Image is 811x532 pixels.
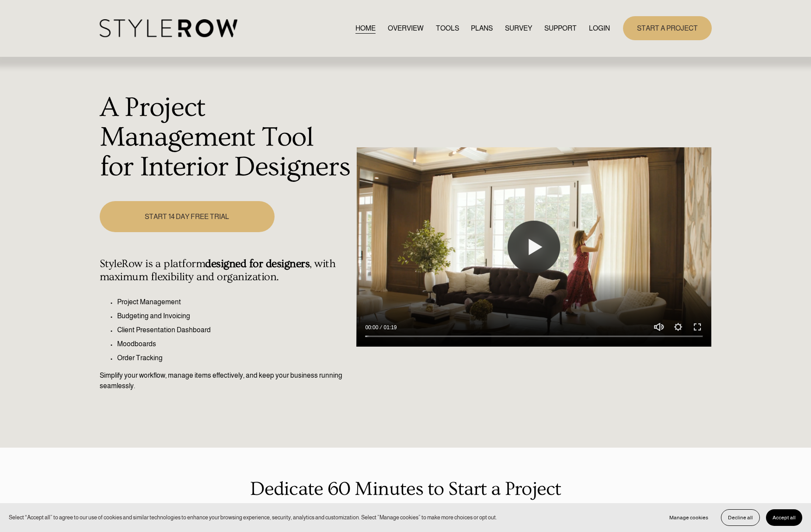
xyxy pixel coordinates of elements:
[505,22,532,34] a: SURVEY
[355,22,376,34] a: HOME
[623,16,712,40] a: START A PROJECT
[100,257,352,284] h4: StyleRow is a platform , with maximum flexibility and organization.
[100,19,237,37] img: StyleRow
[544,22,577,34] a: folder dropdown
[508,221,560,273] button: Play
[669,515,708,521] span: Manage cookies
[117,311,352,321] p: Budgeting and Invoicing
[721,509,760,526] button: Decline all
[117,297,352,307] p: Project Management
[589,22,610,34] a: LOGIN
[117,353,352,363] p: Order Tracking
[773,515,796,521] span: Accept all
[544,23,577,34] span: SUPPORT
[117,339,352,349] p: Moodboards
[663,509,715,526] button: Manage cookies
[365,334,703,340] input: Seek
[365,323,380,332] div: Current time
[100,474,712,504] p: Dedicate 60 Minutes to Start a Project
[471,22,493,34] a: PLANS
[380,323,399,332] div: Duration
[205,257,310,270] strong: designed for designers
[100,93,352,182] h1: A Project Management Tool for Interior Designers
[100,370,352,391] p: Simplify your workflow, manage items effectively, and keep your business running seamlessly.
[728,515,753,521] span: Decline all
[117,325,352,335] p: Client Presentation Dashboard
[9,513,497,522] p: Select “Accept all” to agree to our use of cookies and similar technologies to enhance your brows...
[388,22,424,34] a: OVERVIEW
[766,509,802,526] button: Accept all
[436,22,459,34] a: TOOLS
[100,201,275,232] a: START 14 DAY FREE TRIAL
